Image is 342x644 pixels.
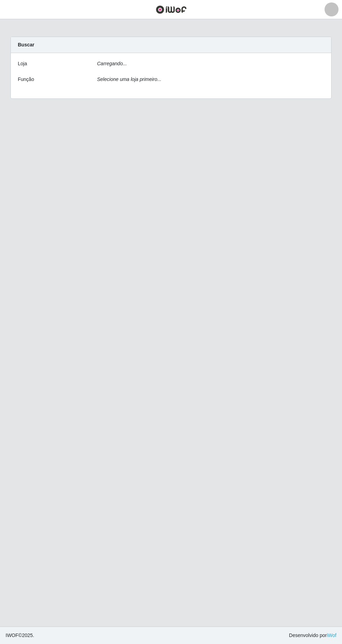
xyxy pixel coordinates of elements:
[6,632,18,638] span: IWOF
[97,61,127,66] i: Carregando...
[6,632,34,639] span: © 2025 .
[289,632,336,639] span: Desenvolvido por
[18,42,34,47] strong: Buscar
[156,5,187,14] img: CoreUI Logo
[18,76,34,83] label: Função
[18,60,27,67] label: Loja
[97,76,161,82] i: Selecione uma loja primeiro...
[327,632,336,638] a: iWof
